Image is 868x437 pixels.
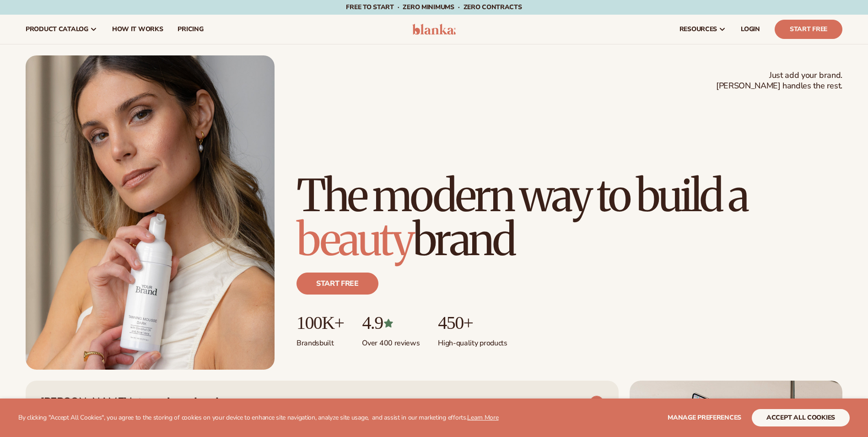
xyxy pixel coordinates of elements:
button: accept all cookies [752,409,850,426]
span: Manage preferences [668,413,741,422]
a: pricing [170,15,210,44]
a: Learn More [467,413,498,422]
span: beauty [297,212,413,267]
a: Start free [297,273,378,295]
a: Start Free [775,20,842,39]
p: 100K+ [297,313,344,333]
a: resources [672,15,733,44]
img: Female holding tanning mousse. [26,55,275,370]
p: By clicking "Accept All Cookies", you agree to the storing of cookies on your device to enhance s... [18,414,499,422]
p: High-quality products [438,333,507,348]
p: Brands built [297,333,344,348]
p: 4.9 [362,313,420,333]
a: product catalog [18,15,105,44]
img: logo [412,24,456,35]
p: Over 400 reviews [362,333,420,348]
a: LOGIN [733,15,767,44]
span: Free to start · ZERO minimums · ZERO contracts [346,3,522,11]
span: Just add your brand. [PERSON_NAME] handles the rest. [716,70,842,92]
a: VIEW PRODUCTS [524,395,604,410]
p: 450+ [438,313,507,333]
button: Manage preferences [668,409,741,426]
span: How It Works [112,26,163,33]
span: pricing [178,26,203,33]
h1: The modern way to build a brand [297,174,842,262]
span: resources [679,26,717,33]
a: How It Works [105,15,171,44]
span: LOGIN [741,26,760,33]
span: product catalog [26,26,88,33]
